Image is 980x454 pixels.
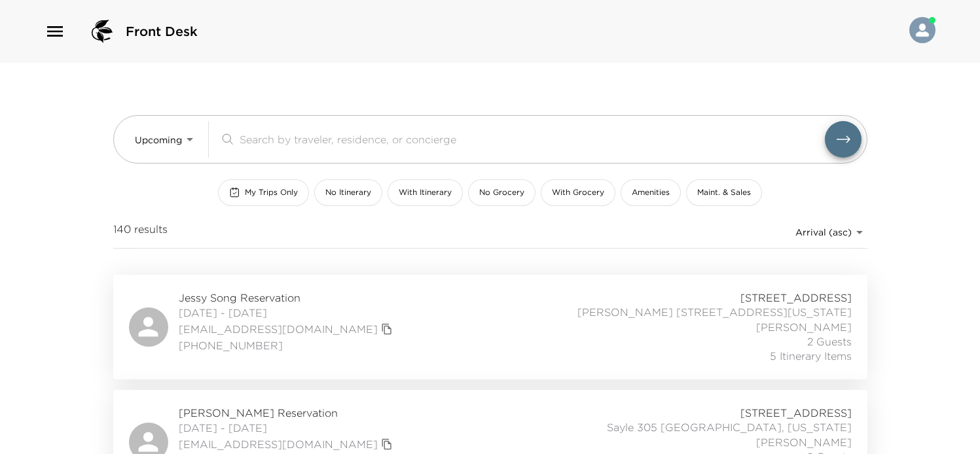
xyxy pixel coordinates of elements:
span: [PERSON_NAME] Reservation [179,406,396,420]
span: My Trips Only [245,187,298,198]
span: [DATE] - [DATE] [179,306,396,320]
a: [EMAIL_ADDRESS][DOMAIN_NAME] [179,322,378,336]
span: [PERSON_NAME] [STREET_ADDRESS][US_STATE] [577,305,852,319]
button: No Itinerary [314,179,382,206]
span: With Itinerary [399,187,452,198]
span: Upcoming [135,134,182,146]
input: Search by traveler, residence, or concierge [240,131,825,147]
button: copy primary member email [378,320,396,338]
span: [STREET_ADDRESS] [740,290,852,305]
button: With Grocery [541,179,615,206]
span: 140 results [113,222,168,243]
span: No Grocery [479,187,524,198]
span: With Grocery [552,187,604,198]
button: Maint. & Sales [686,179,762,206]
a: [EMAIL_ADDRESS][DOMAIN_NAME] [179,437,378,451]
img: User [909,17,935,43]
span: [STREET_ADDRESS] [740,406,852,420]
span: No Itinerary [325,187,371,198]
span: Maint. & Sales [697,187,751,198]
span: [PHONE_NUMBER] [179,338,396,353]
span: Sayle 305 [GEOGRAPHIC_DATA], [US_STATE] [607,420,852,434]
span: [PERSON_NAME] [756,320,852,334]
button: With Itinerary [388,179,463,206]
span: Arrival (asc) [795,226,852,238]
span: 2 Guests [807,334,852,349]
a: Jessy Song Reservation[DATE] - [DATE][EMAIL_ADDRESS][DOMAIN_NAME]copy primary member email[PHONE_... [113,275,867,379]
img: logo [86,16,118,47]
span: Jessy Song Reservation [179,290,396,305]
button: copy primary member email [378,435,396,453]
span: [PERSON_NAME] [756,435,852,449]
button: No Grocery [468,179,535,206]
span: 5 Itinerary Items [770,349,852,363]
button: Amenities [621,179,681,206]
button: My Trips Only [218,179,309,206]
span: [DATE] - [DATE] [179,421,396,435]
span: Front Desk [126,22,198,41]
span: Amenities [632,187,670,198]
